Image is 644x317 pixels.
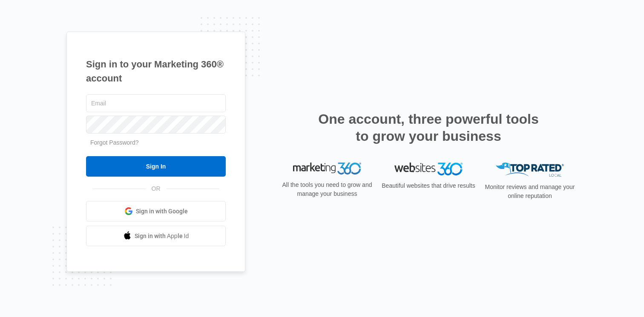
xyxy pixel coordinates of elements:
span: Sign in with Google [136,207,188,216]
input: Sign In [86,156,226,177]
p: Monitor reviews and manage your online reputation [482,183,578,201]
h2: One account, three powerful tools to grow your business [316,111,541,145]
span: Sign in with Apple Id [135,232,189,241]
a: Sign in with Apple Id [86,226,226,246]
h1: Sign in to your Marketing 360® account [86,57,226,85]
img: Marketing 360 [293,163,361,174]
p: Beautiful websites that drive results [381,181,476,190]
span: OR [146,184,167,193]
img: Websites 360 [394,163,463,175]
img: Top Rated Local [496,163,564,177]
a: Forgot Password? [90,139,139,146]
p: All the tools you need to grow and manage your business [279,180,375,198]
input: Email [86,94,226,112]
a: Sign in with Google [86,201,226,221]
